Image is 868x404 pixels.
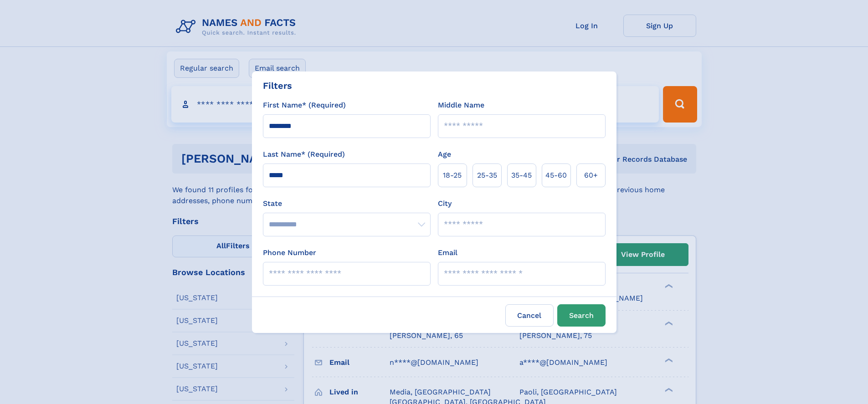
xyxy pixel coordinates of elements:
span: 25‑35 [477,170,497,181]
label: Age [438,149,451,160]
label: Cancel [505,304,554,327]
span: 35‑45 [511,170,532,181]
div: Filters [263,79,292,92]
label: Middle Name [438,100,484,111]
span: 45‑60 [545,170,567,181]
label: City [438,198,452,209]
button: Search [557,304,606,327]
label: Email [438,247,457,258]
label: State [263,198,431,209]
label: Last Name* (Required) [263,149,345,160]
label: First Name* (Required) [263,100,346,111]
label: Phone Number [263,247,316,258]
span: 60+ [584,170,598,181]
span: 18‑25 [443,170,462,181]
